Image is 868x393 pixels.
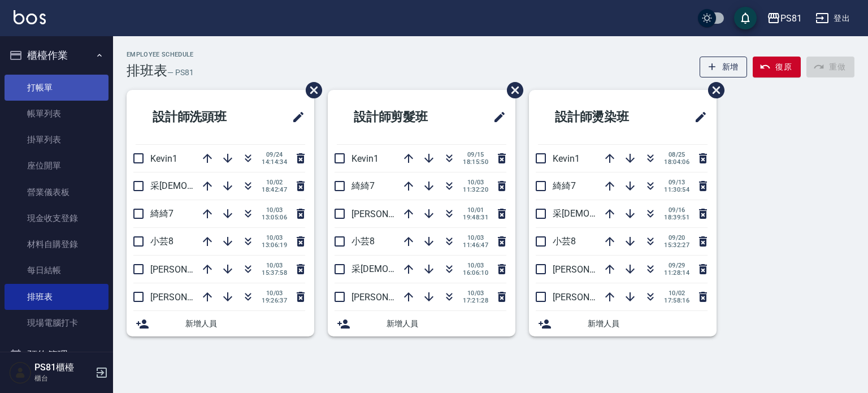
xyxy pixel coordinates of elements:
a: 營業儀表板 [5,179,108,205]
span: 10/03 [463,179,488,186]
p: 櫃台 [34,373,92,383]
span: 11:46:47 [463,241,488,249]
span: Kevin1 [553,153,580,164]
span: 10/02 [664,290,689,297]
button: save [734,7,757,29]
span: 10/03 [262,234,287,241]
a: 掛單列表 [5,127,108,153]
h2: 設計師剪髮班 [337,97,465,137]
h2: Employee Schedule [127,51,194,58]
span: 18:39:51 [664,214,689,221]
span: 綺綺7 [351,180,375,191]
span: 11:30:54 [664,186,689,193]
span: 17:58:16 [664,297,689,304]
span: 綺綺7 [150,208,173,219]
span: [PERSON_NAME]6 [553,292,626,303]
span: 刪除班表 [297,74,324,107]
span: 18:42:47 [262,186,287,193]
h2: 設計師燙染班 [538,97,666,137]
span: 11:28:14 [664,269,689,277]
button: 預約管理 [5,340,108,370]
span: 16:06:10 [463,269,488,277]
span: 15:32:27 [664,241,689,249]
span: 新增人員 [387,318,506,330]
span: 13:06:19 [262,241,287,249]
img: Logo [14,10,46,24]
a: 材料自購登錄 [5,231,108,257]
span: 10/03 [463,262,488,269]
span: 小芸8 [150,236,173,247]
span: 修改班表的標題 [285,103,305,131]
a: 打帳單 [5,75,108,101]
span: 小芸8 [351,236,375,247]
span: 09/24 [262,151,287,158]
span: 09/29 [664,262,689,269]
span: 刪除班表 [498,74,525,107]
span: [PERSON_NAME]6 [351,209,424,219]
span: [PERSON_NAME]6 [150,292,223,303]
span: 修改班表的標題 [687,103,708,131]
a: 每日結帳 [5,257,108,283]
span: 新增人員 [588,318,708,330]
button: 櫃檯作業 [5,41,108,70]
span: 13:05:06 [262,214,287,221]
span: [PERSON_NAME]3 [150,264,223,275]
span: 18:04:06 [664,158,689,166]
button: PS81 [762,7,806,30]
span: 17:21:28 [463,297,488,304]
img: Person [9,361,32,384]
span: 綺綺7 [553,180,576,191]
span: 10/01 [463,206,488,214]
a: 座位開單 [5,153,108,179]
h3: 排班表 [127,63,167,79]
div: PS81 [780,11,802,25]
a: 現場電腦打卡 [5,310,108,336]
span: 10/03 [262,290,287,297]
a: 排班表 [5,284,108,310]
button: 新增 [700,57,748,77]
span: 采[DEMOGRAPHIC_DATA]2 [150,180,258,191]
button: 登出 [811,8,854,29]
span: 采[DEMOGRAPHIC_DATA]2 [553,208,660,219]
span: 19:26:37 [262,297,287,304]
span: 15:37:58 [262,269,287,277]
div: 新增人員 [127,311,314,336]
a: 帳單列表 [5,101,108,127]
span: 10/02 [262,179,287,186]
span: 09/16 [664,206,689,214]
span: 新增人員 [185,318,305,330]
span: 刪除班表 [700,74,726,107]
h6: — PS81 [167,67,194,79]
div: 新增人員 [328,311,515,336]
span: 采[DEMOGRAPHIC_DATA]2 [351,264,459,274]
h5: PS81櫃檯 [34,362,92,373]
span: 19:48:31 [463,214,488,221]
span: Kevin1 [351,153,379,164]
a: 現金收支登錄 [5,205,108,231]
span: 18:15:50 [463,158,488,166]
span: 10/03 [463,290,488,297]
span: 14:14:34 [262,158,287,166]
span: 10/03 [262,206,287,214]
span: 小芸8 [553,236,576,247]
span: [PERSON_NAME]3 [351,292,424,303]
span: 08/25 [664,151,689,158]
span: Kevin1 [150,153,177,164]
span: 09/20 [664,234,689,241]
button: 復原 [753,57,801,77]
h2: 設計師洗頭班 [136,97,264,137]
span: [PERSON_NAME]3 [553,264,626,275]
span: 09/15 [463,151,488,158]
span: 11:32:20 [463,186,488,193]
span: 修改班表的標題 [486,103,506,131]
span: 10/03 [463,234,488,241]
div: 新增人員 [529,311,717,336]
span: 09/13 [664,179,689,186]
span: 10/03 [262,262,287,269]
